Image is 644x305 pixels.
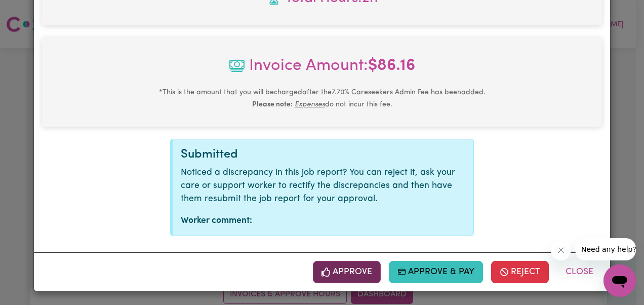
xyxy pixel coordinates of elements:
[181,216,252,225] strong: Worker comment:
[389,261,484,283] button: Approve & Pay
[368,58,415,74] b: $ 86.16
[181,148,238,161] span: Submitted
[313,261,381,283] button: Approve
[295,101,325,108] u: Expenses
[491,261,549,283] button: Reject
[551,240,571,260] iframe: Close message
[181,166,465,206] p: Noticed a discrepancy in this job report? You can reject it, ask your care or support worker to r...
[575,238,636,260] iframe: Message from company
[159,89,486,108] small: This is the amount that you will be charged after the 7.70 % Careseekers Admin Fee has been added...
[252,101,293,108] b: Please note:
[603,264,636,297] iframe: Button to launch messaging window
[50,54,594,86] span: Invoice Amount:
[6,7,61,15] span: Need any help?
[557,261,602,283] button: Close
